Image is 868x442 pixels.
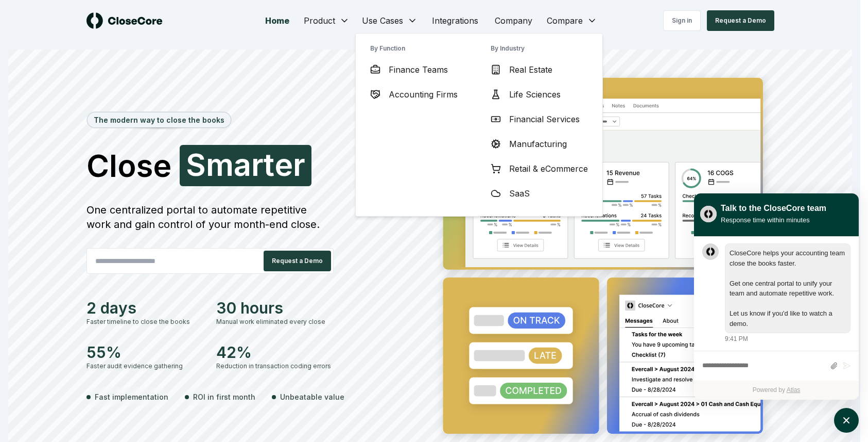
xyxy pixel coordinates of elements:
[730,248,846,329] div: atlas-message-text
[509,113,580,125] span: Financial Services
[389,88,458,101] span: Accounting Firms
[787,386,801,394] a: Atlas
[362,57,466,82] a: Finance Teams
[509,63,552,76] span: Real Estate
[482,132,596,156] a: Manufacturing
[721,202,826,215] div: Talk to the CloseCore team
[702,356,850,375] div: atlas-composer
[725,243,850,343] div: Monday, August 11, 9:41 PM
[482,107,596,132] a: Financial Services
[694,237,859,400] div: atlas-ticket
[482,181,596,206] a: SaaS
[694,193,859,400] div: atlas-window
[700,206,717,222] img: yblje5SQxOoZuw2TcITt_icon.png
[694,381,859,400] div: Powered by
[702,243,850,343] div: atlas-message
[482,57,596,82] a: Real Estate
[362,44,466,57] h3: By Function
[482,82,596,107] a: Life Sciences
[509,187,530,200] span: SaaS
[482,156,596,181] a: Retail & eCommerce
[721,215,826,225] div: Response time within minutes
[362,82,466,107] a: Accounting Firms
[725,334,748,343] div: 9:41 PM
[509,88,561,101] span: Life Sciences
[509,162,588,175] span: Retail & eCommerce
[389,63,448,76] span: Finance Teams
[830,362,838,370] button: Attach files by clicking or dropping files here
[725,243,850,333] div: atlas-message-bubble
[702,243,719,260] div: atlas-message-author-avatar
[509,138,567,150] span: Manufacturing
[482,44,596,57] h3: By Industry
